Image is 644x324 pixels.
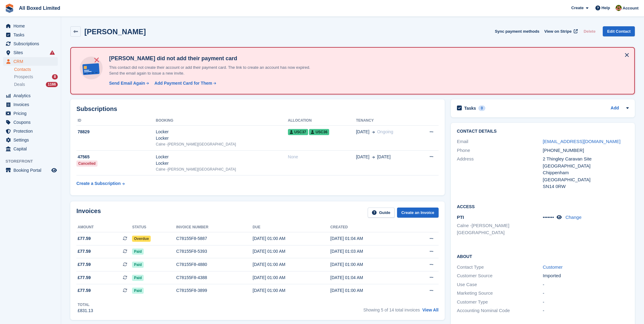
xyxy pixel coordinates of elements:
li: Calne -[PERSON_NAME][GEOGRAPHIC_DATA] [457,222,543,236]
a: menu [3,118,58,127]
span: Create [571,5,583,11]
span: £77.59 [78,261,91,268]
th: Invoice number [176,223,252,232]
h4: [PERSON_NAME] did not add their payment card [107,55,321,62]
div: Add Payment Card for Them [154,80,212,87]
th: Created [330,223,408,232]
p: This contact did not create their account or add their payment card. The link to create an accoun... [107,64,321,76]
a: menu [3,109,58,118]
div: Customer Source [457,272,543,279]
span: PTI [457,215,464,220]
a: menu [3,22,58,30]
div: Calne -[PERSON_NAME][GEOGRAPHIC_DATA] [156,142,288,147]
div: - [543,307,629,314]
div: 8 [52,74,58,79]
h2: Subscriptions [76,105,439,112]
span: Sites [13,48,50,57]
div: [DATE] 01:03 AM [330,248,408,255]
div: [DATE] 01:00 AM [253,248,330,255]
a: Add Payment Card for Them [152,80,217,87]
div: 0 [478,105,485,111]
div: Create a Subscription [76,180,121,187]
img: Sharon Hawkins [616,5,622,11]
div: 2 Thingley Caravan Site [543,156,629,163]
div: Phone [457,147,543,154]
span: [DATE] [356,129,370,135]
div: Calne -[PERSON_NAME][GEOGRAPHIC_DATA] [156,167,288,172]
div: [DATE] 01:00 AM [330,287,408,294]
th: Booking [156,116,288,126]
div: [DATE] 01:00 AM [253,261,330,268]
span: View on Stripe [544,28,572,35]
a: menu [3,166,58,175]
div: Chippenham [543,169,629,176]
div: [DATE] 01:00 AM [330,261,408,268]
img: stora-icon-8386f47178a22dfd0bd8f6a31ec36ba5ce8667c1dd55bd0f319d3a0aa187defe.svg [5,4,14,13]
div: Imported [543,272,629,279]
span: Paid [132,249,143,255]
button: Delete [581,26,598,36]
div: Marketing Source [457,290,543,297]
div: Accounting Nominal Code [457,307,543,314]
a: View on Stripe [542,26,579,36]
div: [GEOGRAPHIC_DATA] [543,163,629,170]
span: [DATE] [377,154,391,160]
div: 78829 [76,129,156,135]
span: Subscriptions [13,39,50,48]
div: [GEOGRAPHIC_DATA] [543,176,629,183]
span: Invoices [13,100,50,109]
h2: Contact Details [457,129,629,134]
div: SN14 0RW [543,183,629,190]
div: Cancelled [76,160,98,167]
button: Sync payment methods [495,26,539,36]
a: Edit Contact [603,26,635,36]
span: USC37 [288,129,308,135]
a: menu [3,127,58,135]
a: All Boxed Limited [17,3,63,13]
a: Contacts [14,67,58,72]
a: menu [3,39,58,48]
div: Customer Type [457,299,543,306]
div: None [288,154,356,160]
a: menu [3,136,58,144]
span: Paid [132,275,143,281]
div: [DATE] 01:00 AM [253,274,330,281]
h2: Tasks [464,105,476,111]
i: Smart entry sync failures have occurred [50,50,55,55]
div: Send Email Again [109,80,145,87]
h2: [PERSON_NAME] [84,28,146,36]
div: Locker Locker [156,154,288,167]
span: CRM [13,57,50,66]
a: menu [3,57,58,66]
a: menu [3,100,58,109]
a: Prospects 8 [14,74,58,80]
a: Deals 1166 [14,81,58,88]
span: Paid [132,262,143,268]
a: [EMAIL_ADDRESS][DOMAIN_NAME] [543,139,620,144]
div: - [543,299,629,306]
img: no-card-linked-e7822e413c904bf8b177c4d89f31251c4716f9871600ec3ca5bfc59e148c83f4.svg [78,55,104,81]
span: Analytics [13,91,50,100]
th: ID [76,116,156,126]
a: Customer [543,264,563,270]
th: Status [132,223,176,232]
a: Create a Subscription [76,178,125,189]
a: menu [3,48,58,57]
div: [DATE] 01:04 AM [330,274,408,281]
span: Home [13,22,50,30]
a: menu [3,31,58,39]
span: £77.59 [78,235,91,242]
div: Address [457,156,543,190]
a: View All [422,307,439,312]
div: C78155F8-5393 [176,248,252,255]
span: £77.59 [78,287,91,294]
div: 1166 [46,82,58,87]
span: [DATE] [356,154,370,160]
span: ••••••• [543,215,554,220]
h2: About [457,253,629,259]
span: Paid [132,288,143,294]
div: C78155F8-3899 [176,287,252,294]
div: C78155F8-5887 [176,235,252,242]
th: Amount [76,223,132,232]
span: Showing 5 of 14 total invoices [363,307,420,312]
